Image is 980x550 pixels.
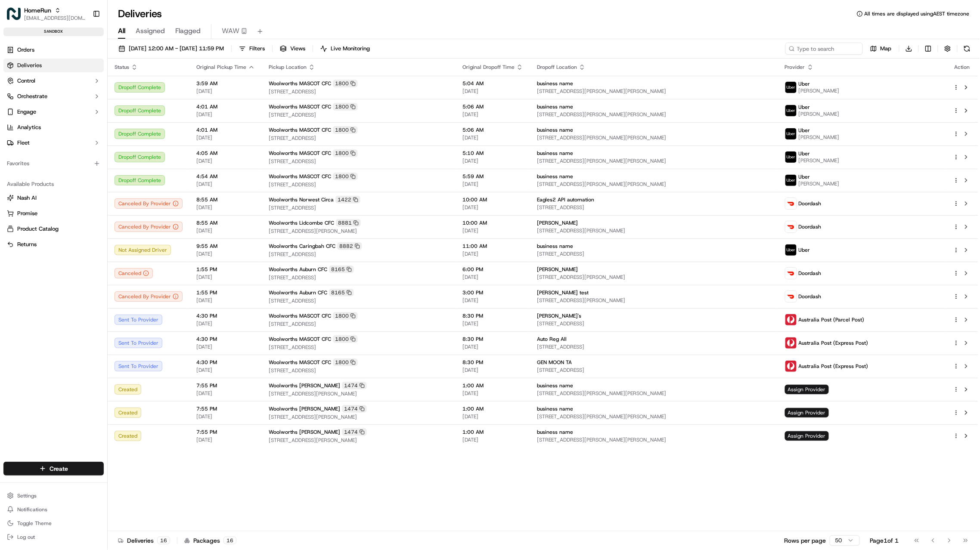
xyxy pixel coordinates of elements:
img: 6896339556228_8d8ce7a9af23287cc65f_72.jpg [18,82,34,98]
div: Canceled By Provider [115,198,183,209]
img: 1736555255976-a54dd68f-1ca7-489b-9aae-adbdc363a1c4 [17,134,24,141]
span: [STREET_ADDRESS][PERSON_NAME] [537,297,771,304]
span: [DATE] [462,204,523,211]
button: HomeRunHomeRun[EMAIL_ADDRESS][DOMAIN_NAME] [3,3,89,24]
img: auspost_logo_v2.png [785,361,797,372]
span: Assign Provider [785,385,829,394]
span: [STREET_ADDRESS] [269,111,449,118]
span: [DATE] [196,181,255,188]
span: 4:05 AM [196,150,255,157]
span: [STREET_ADDRESS] [269,367,449,374]
span: Product Catalog [17,225,59,233]
span: [DATE] [196,297,255,304]
img: doordash_logo_v2.png [785,198,797,209]
button: Canceled By Provider [115,222,183,232]
span: Doordash [799,293,822,300]
span: Control [17,77,35,85]
span: 4:01 AM [196,127,255,133]
div: 16 [223,537,236,544]
span: 4:30 PM [196,312,255,319]
img: Nash [9,9,26,26]
div: 8881 [336,219,361,227]
div: 1800 [333,80,358,87]
a: Promise [7,210,100,217]
span: business name [537,150,573,157]
span: [DATE] [462,343,523,350]
div: 1474 [342,382,367,389]
img: uber-new-logo.jpeg [785,151,797,163]
div: 1422 [335,196,360,204]
span: 1:00 AM [462,382,523,389]
span: [DATE] [462,134,523,141]
span: [DATE] [196,111,255,118]
a: 💻API Documentation [69,189,142,204]
button: Fleet [3,136,104,150]
span: Woolworths [PERSON_NAME] [269,405,340,412]
span: • [71,157,74,164]
button: Returns [3,238,104,251]
button: Log out [3,531,104,543]
span: business name [537,173,573,180]
span: Eagles2 API automation [537,196,594,203]
span: [DATE] [462,227,523,234]
img: uber-new-logo.jpeg [785,82,797,93]
button: Canceled [115,268,153,278]
span: Returns [17,241,37,248]
span: Uber [799,80,810,87]
span: 10:00 AM [462,219,523,226]
span: Woolworths Norwest Circa [269,196,334,203]
span: Woolworths Lidcombe CFC [269,219,334,226]
span: [DATE] [462,413,523,420]
img: doordash_logo_v2.png [785,291,797,302]
span: Orchestrate [17,93,47,100]
span: 4:30 PM [196,336,255,343]
span: business name [537,103,573,110]
span: [DATE] [462,88,523,95]
span: business name [537,243,573,250]
span: [EMAIL_ADDRESS][DOMAIN_NAME] [24,15,86,22]
img: uber-new-logo.jpeg [785,128,797,139]
a: Analytics [3,121,104,134]
span: 1:00 AM [462,429,523,436]
span: 1:55 PM [196,289,255,296]
img: uber-new-logo.jpeg [785,105,797,116]
div: Page 1 of 1 [870,536,899,545]
span: Promise [17,210,37,217]
button: See all [133,110,157,121]
button: Notifications [3,504,104,516]
span: 5:06 AM [462,127,523,133]
a: Orders [3,43,104,57]
span: [PERSON_NAME]'s [537,312,581,319]
span: [DATE] [76,157,94,164]
span: Woolworths MASCOT CFC [269,80,331,87]
span: [PERSON_NAME] [799,157,840,164]
button: Start new chat [146,85,157,95]
span: Views [290,45,305,53]
span: WAW [222,26,239,36]
span: [STREET_ADDRESS] [269,251,449,258]
a: Powered byPylon [61,213,104,220]
span: GEN MOON TA [537,359,572,366]
div: 1474 [342,405,367,413]
div: 1800 [333,103,358,111]
span: Woolworths MASCOT CFC [269,150,331,157]
span: 8:55 AM [196,196,255,203]
img: auspost_logo_v2.png [785,314,797,325]
span: Pylon [86,213,104,220]
span: Doordash [799,223,822,230]
div: 16 [157,537,170,544]
span: Original Pickup Time [196,64,246,71]
span: Woolworths Auburn CFC [269,289,327,296]
span: 3:59 AM [196,80,255,87]
span: Filters [249,45,265,53]
div: Past conversations [9,112,58,119]
span: [DATE] 12:00 AM - [DATE] 11:59 PM [129,45,224,53]
span: 1:55 PM [196,266,255,273]
input: Got a question? Start typing here... [22,56,155,65]
img: 1736555255976-a54dd68f-1ca7-489b-9aae-adbdc363a1c4 [17,157,24,164]
a: Product Catalog [7,225,100,233]
span: [PERSON_NAME] [799,180,840,187]
span: [STREET_ADDRESS][PERSON_NAME][PERSON_NAME] [537,436,771,443]
span: [PERSON_NAME] [537,219,578,226]
span: [DATE] [196,158,255,164]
